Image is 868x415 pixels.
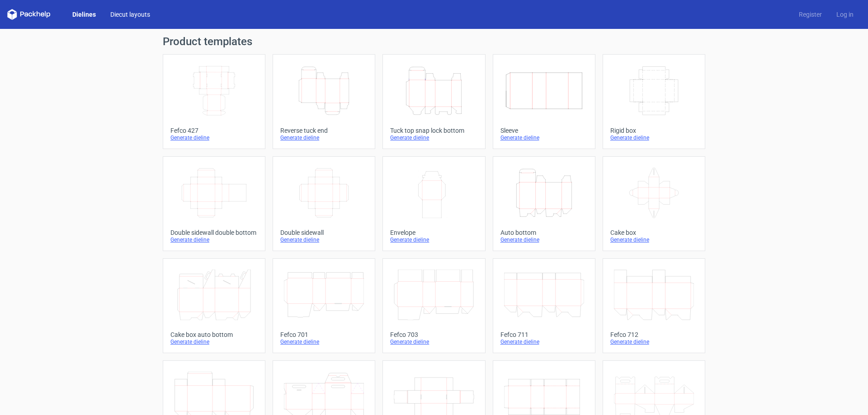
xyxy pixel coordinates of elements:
[280,134,368,141] div: Generate dieline
[163,36,705,47] h1: Product templates
[280,331,368,338] div: Fefco 701
[610,338,698,345] div: Generate dieline
[603,54,705,149] a: Rigid boxGenerate dieline
[163,156,265,251] a: Double sidewall double bottomGenerate dieline
[610,229,698,236] div: Cake box
[500,236,588,243] div: Generate dieline
[390,338,477,345] div: Generate dieline
[390,236,477,243] div: Generate dieline
[390,229,477,236] div: Envelope
[610,134,698,141] div: Generate dieline
[390,331,477,338] div: Fefco 703
[610,127,698,134] div: Rigid box
[170,331,258,338] div: Cake box auto bottom
[103,10,157,19] a: Diecut layouts
[163,54,265,149] a: Fefco 427Generate dieline
[493,156,595,251] a: Auto bottomGenerate dieline
[382,258,485,353] a: Fefco 703Generate dieline
[390,127,477,134] div: Tuck top snap lock bottom
[163,258,265,353] a: Cake box auto bottomGenerate dieline
[280,229,368,236] div: Double sidewall
[170,229,258,236] div: Double sidewall double bottom
[273,258,375,353] a: Fefco 701Generate dieline
[610,331,698,338] div: Fefco 712
[500,127,588,134] div: Sleeve
[170,134,258,141] div: Generate dieline
[273,54,375,149] a: Reverse tuck endGenerate dieline
[493,258,595,353] a: Fefco 711Generate dieline
[170,338,258,345] div: Generate dieline
[273,156,375,251] a: Double sidewallGenerate dieline
[280,338,368,345] div: Generate dieline
[500,338,588,345] div: Generate dieline
[792,10,829,19] a: Register
[610,236,698,243] div: Generate dieline
[390,134,477,141] div: Generate dieline
[170,127,258,134] div: Fefco 427
[500,229,588,236] div: Auto bottom
[382,54,485,149] a: Tuck top snap lock bottomGenerate dieline
[280,236,368,243] div: Generate dieline
[829,10,861,19] a: Log in
[382,156,485,251] a: EnvelopeGenerate dieline
[500,134,588,141] div: Generate dieline
[65,10,103,19] a: Dielines
[603,258,705,353] a: Fefco 712Generate dieline
[603,156,705,251] a: Cake boxGenerate dieline
[170,236,258,243] div: Generate dieline
[500,331,588,338] div: Fefco 711
[280,127,368,134] div: Reverse tuck end
[493,54,595,149] a: SleeveGenerate dieline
